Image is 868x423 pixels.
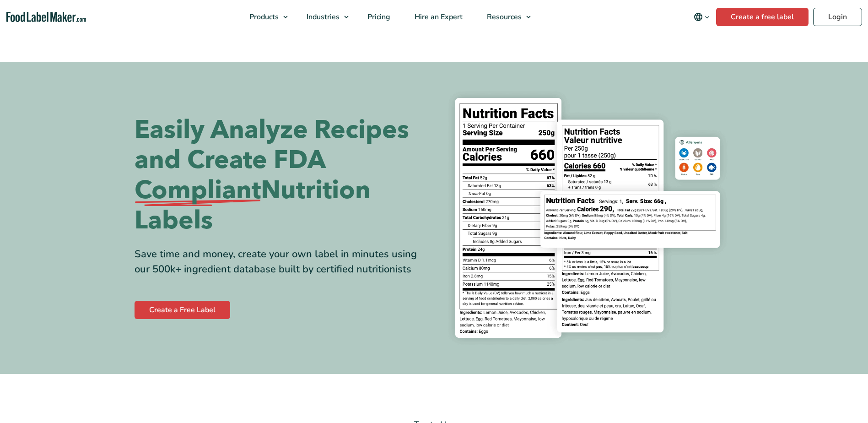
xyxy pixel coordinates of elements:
[135,301,230,319] a: Create a Free Label
[365,12,391,22] span: Pricing
[135,175,261,206] span: Compliant
[6,12,86,22] a: Food Label Maker homepage
[247,12,280,22] span: Products
[304,12,340,22] span: Industries
[813,8,862,26] a: Login
[716,8,809,26] a: Create a free label
[484,12,523,22] span: Resources
[135,115,427,236] h1: Easily Analyze Recipes and Create FDA Nutrition Labels
[687,8,716,26] button: Change language
[135,247,427,277] div: Save time and money, create your own label in minutes using our 500k+ ingredient database built b...
[412,12,464,22] span: Hire an Expert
